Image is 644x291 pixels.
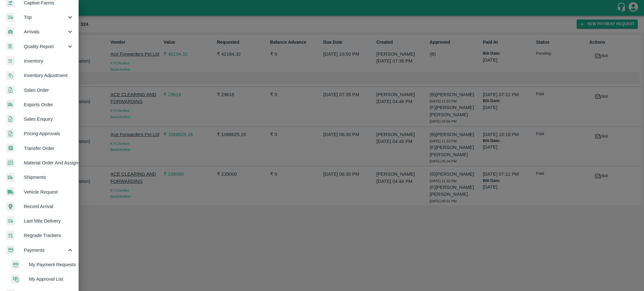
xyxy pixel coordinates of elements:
img: inventory [6,71,14,80]
img: whArrival [6,27,14,36]
img: vehicle [6,187,14,196]
img: whTracker [6,231,14,240]
span: My Approval List [29,276,74,283]
span: My Payment Requests [29,261,74,268]
span: Record Arrival [24,203,74,210]
span: Trip [24,14,67,21]
img: sales [6,85,14,95]
span: Inventory [24,58,74,64]
span: Material Order And Assignment [24,159,74,166]
img: shipments [6,100,14,109]
span: Arrivals [24,28,67,35]
img: sales [6,115,14,124]
span: Sales Enquiry [24,116,74,123]
img: whTransfer [6,144,14,153]
span: Vehicle Request [24,189,74,195]
span: Exports Order [24,101,74,108]
span: Transfer Order [24,145,74,152]
img: qualityReport [6,42,14,50]
img: approval [11,274,19,284]
a: approvalMy Approval List [5,272,79,286]
a: paymentMy Payment Requests [5,257,79,272]
span: Payments [24,247,67,254]
img: recordArrival [6,202,15,211]
img: whInventory [6,57,14,66]
img: shipments [6,173,14,182]
span: Inventory Adjustment [24,72,74,79]
span: Quality Report [24,43,67,50]
img: delivery [6,217,14,226]
span: Shipments [24,174,74,181]
span: Regrade Trackers [24,232,74,239]
img: payment [11,260,19,269]
img: delivery [6,13,14,22]
span: Last Mile Delivery [24,217,74,224]
span: Sales Order [24,87,74,94]
img: centralMaterial [6,158,14,167]
img: sales [6,129,14,138]
span: Pricing Approvals [24,130,74,137]
img: payment [6,245,14,255]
